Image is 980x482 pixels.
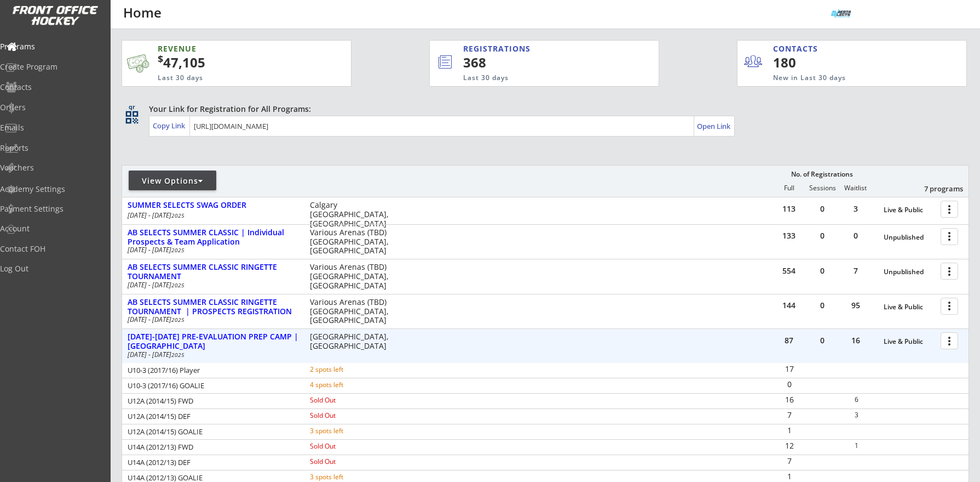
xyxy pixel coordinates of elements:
button: more_vert [941,201,958,218]
button: more_vert [941,298,958,315]
div: 3 spots left [310,474,381,480]
div: Copy Link [153,121,187,131]
div: Various Arenas (TBD) [GEOGRAPHIC_DATA], [GEOGRAPHIC_DATA] [310,263,396,290]
div: 87 [773,337,805,344]
div: 1 [840,443,873,449]
button: more_vert [941,332,958,349]
div: 4 spots left [310,382,381,388]
div: [DATE] - [DATE] [128,351,295,358]
div: 1 [773,427,805,434]
div: AB SELECTS SUMMER CLASSIC RINGETTE TOURNAMENT | PROSPECTS REGISTRATION [128,298,298,316]
em: 2025 [171,316,185,324]
div: U10-3 (2017/16) Player [128,367,295,374]
div: AB SELECTS SUMMER CLASSIC | Individual Prospects & Team Application [128,228,298,247]
div: Unpublished [884,234,935,241]
div: Sold Out [310,458,381,465]
button: more_vert [941,228,958,245]
div: 0 [806,337,839,344]
div: Calgary [GEOGRAPHIC_DATA], [GEOGRAPHIC_DATA] [310,201,396,228]
div: U12A (2014/15) DEF [128,413,295,420]
div: Sold Out [310,397,381,404]
div: 0 [806,267,839,275]
div: 0 [806,232,839,240]
div: 17 [773,365,805,373]
div: Open Link [697,122,731,131]
div: New in Last 30 days [773,73,915,83]
div: 16 [773,396,805,404]
div: Live & Public [884,338,935,345]
div: Waitlist [839,184,872,192]
div: Last 30 days [158,73,298,83]
div: Sold Out [310,443,381,450]
div: SUMMER SELECTS SWAG ORDER [128,201,298,210]
div: CONTACTS [773,43,823,54]
em: 2025 [171,246,185,254]
div: 144 [773,302,805,309]
div: Live & Public [884,303,935,311]
sup: $ [158,52,163,65]
div: Sessions [806,184,839,192]
em: 2025 [171,212,185,219]
div: 3 [839,205,872,213]
div: [DATE] - [DATE] [128,212,295,219]
div: 3 [840,412,873,418]
div: 7 [839,267,872,275]
div: Your Link for Registration for All Programs: [149,104,935,115]
div: Various Arenas (TBD) [GEOGRAPHIC_DATA], [GEOGRAPHIC_DATA] [310,228,396,256]
div: 0 [839,232,872,240]
em: 2025 [171,281,185,289]
div: U10-3 (2017/16) GOALIE [128,382,295,389]
div: No. of Registrations [788,171,856,178]
div: 7 programs [906,184,963,194]
div: U14A (2012/13) DEF [128,459,295,466]
div: 7 [773,457,805,465]
em: 2025 [171,351,185,359]
div: qr [125,104,138,111]
div: Sold Out [310,412,381,419]
div: Various Arenas (TBD) [GEOGRAPHIC_DATA], [GEOGRAPHIC_DATA] [310,298,396,325]
div: Full [773,184,805,192]
div: 47,105 [158,53,316,72]
div: 6 [840,396,873,403]
div: 3 spots left [310,428,381,434]
div: U14A (2012/13) FWD [128,444,295,451]
div: [GEOGRAPHIC_DATA], [GEOGRAPHIC_DATA] [310,332,396,351]
div: AB SELECTS SUMMER CLASSIC RINGETTE TOURNAMENT [128,263,298,281]
a: Open Link [697,118,731,134]
div: 0 [806,302,839,309]
div: [DATE] - [DATE] [128,247,295,253]
div: 554 [773,267,805,275]
div: 1 [773,473,805,480]
div: 95 [839,302,872,309]
div: 368 [463,53,622,72]
div: View Options [129,175,216,186]
div: REVENUE [158,43,298,54]
div: U14A (2012/13) GOALIE [128,474,295,481]
div: [DATE]-[DATE] PRE-EVALUATION PREP CAMP | [GEOGRAPHIC_DATA] [128,332,298,351]
div: 133 [773,232,805,240]
div: [DATE] - [DATE] [128,316,295,323]
div: [DATE] - [DATE] [128,282,295,288]
div: 180 [773,53,840,72]
div: 113 [773,205,805,213]
div: Live & Public [884,206,935,214]
button: more_vert [941,263,958,280]
div: Last 30 days [463,73,614,83]
div: U12A (2014/15) GOALIE [128,428,295,435]
div: 2 spots left [310,366,381,373]
div: REGISTRATIONS [463,43,608,54]
div: 16 [839,337,872,344]
div: 12 [773,442,805,450]
button: qr_code [124,109,140,126]
div: 0 [806,205,839,213]
div: U12A (2014/15) FWD [128,398,295,405]
div: 7 [773,411,805,419]
div: Unpublished [884,268,935,276]
div: 0 [773,381,805,388]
